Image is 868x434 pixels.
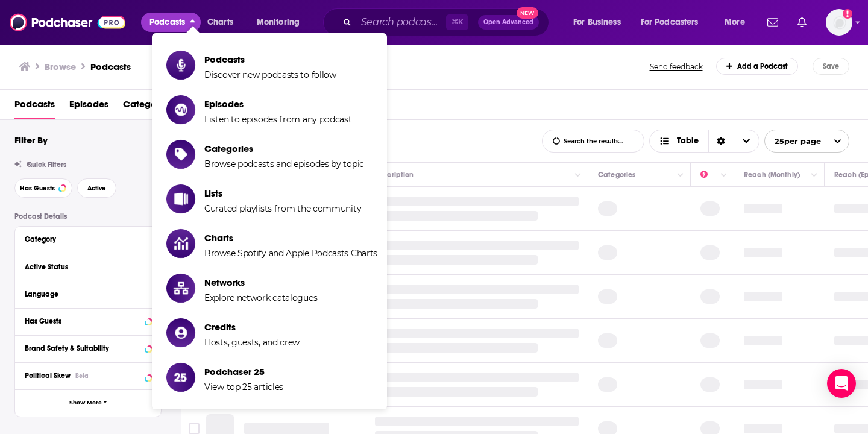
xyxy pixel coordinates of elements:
[573,14,621,31] span: For Business
[649,130,759,153] button: Choose View
[25,259,151,274] button: Active Status
[25,371,71,380] span: Political Skew
[641,14,699,31] span: For Podcasters
[826,9,852,36] span: Logged in as jillgoldstein
[700,168,717,182] div: Power Score
[69,95,108,119] a: Episodes
[204,114,352,125] span: Listen to episodes from any podcast
[204,292,317,303] span: Explore network catalogues
[14,212,162,221] p: Podcast Details
[25,368,151,383] button: Political SkewBeta
[204,69,336,80] span: Discover new podcasts to follow
[15,389,161,417] button: Show More
[204,321,300,333] span: Credits
[204,54,336,65] span: Podcasts
[725,14,745,31] span: More
[14,178,72,198] button: Has Guests
[204,232,377,244] span: Charts
[90,61,131,72] a: Podcasts
[717,168,731,183] button: Column Actions
[204,187,361,199] span: Lists
[189,423,200,434] span: Toggle select row
[673,168,688,183] button: Column Actions
[141,13,201,32] button: close menu
[843,9,852,19] svg: Add a profile image
[14,134,48,146] h2: Filter By
[25,317,141,325] div: Has Guests
[598,168,635,182] div: Categories
[826,9,852,36] button: Show profile menu
[571,168,585,183] button: Column Actions
[20,185,55,192] span: Has Guests
[77,178,116,198] button: Active
[744,168,800,182] div: Reach (Monthly)
[764,130,849,153] button: open menu
[25,341,151,356] button: Brand Safety & Suitability
[69,400,102,406] span: Show More
[483,19,533,25] span: Open Advanced
[765,132,821,151] span: 25 per page
[25,235,143,244] div: Category
[716,58,799,75] a: Add a Podcast
[478,15,539,30] button: Open AdvancedNew
[793,12,811,33] a: Show notifications dropdown
[25,263,143,271] div: Active Status
[123,95,172,119] a: Categories
[826,9,852,36] img: User Profile
[813,58,849,75] button: Save
[677,137,699,145] span: Table
[446,14,468,30] span: ⌘ K
[257,14,300,31] span: Monitoring
[149,14,185,31] span: Podcasts
[807,168,822,183] button: Column Actions
[27,160,66,169] span: Quick Filters
[204,248,377,259] span: Browse Spotify and Apple Podcasts Charts
[763,12,783,33] a: Show notifications dropdown
[204,143,364,154] span: Categories
[25,286,151,301] button: Language
[75,372,89,380] div: Beta
[827,369,856,398] div: Open Intercom Messenger
[204,366,283,377] span: Podchaser 25
[25,231,151,247] button: Category
[335,8,561,36] div: Search podcasts, credits, & more...
[204,159,364,169] span: Browse podcasts and episodes by topic
[200,13,241,32] a: Charts
[708,130,734,152] div: Sort Direction
[207,14,233,31] span: Charts
[204,337,300,348] span: Hosts, guests, and crew
[10,11,125,34] img: Podchaser - Follow, Share and Rate Podcasts
[204,203,361,214] span: Curated playlists from the community
[248,13,315,32] button: open menu
[633,13,716,32] button: open menu
[14,95,55,119] a: Podcasts
[204,98,352,110] span: Episodes
[356,13,446,32] input: Search podcasts, credits, & more...
[25,290,143,298] div: Language
[716,13,760,32] button: open menu
[565,13,636,32] button: open menu
[25,313,151,329] button: Has Guests
[204,277,317,288] span: Networks
[25,344,141,353] div: Brand Safety & Suitability
[87,185,106,192] span: Active
[646,61,706,72] button: Send feedback
[204,382,283,392] span: View top 25 articles
[45,61,76,72] h3: Browse
[517,7,538,19] span: New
